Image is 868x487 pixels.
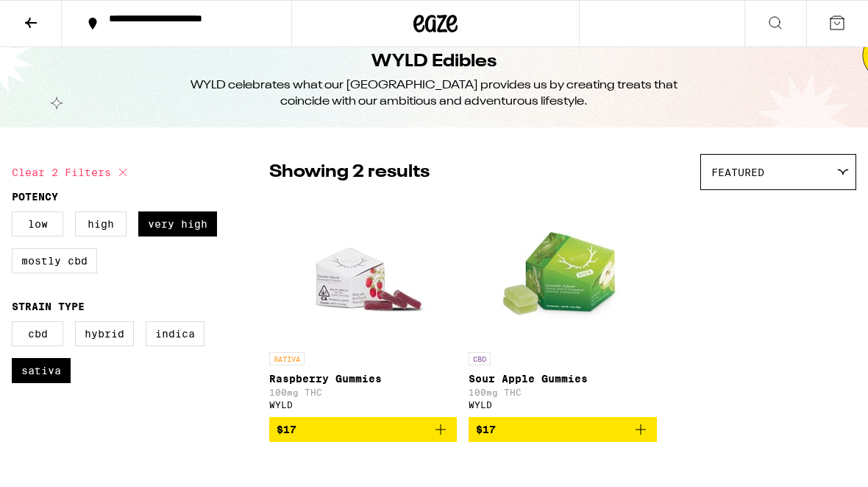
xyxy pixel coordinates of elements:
span: $17 [277,424,296,435]
p: CBD [469,352,491,365]
button: Add to bag [469,417,656,442]
p: Raspberry Gummies [269,373,457,385]
a: Open page for Sour Apple Gummies from WYLD [469,197,656,417]
div: WYLD [269,400,457,410]
button: Clear 2 filters [12,154,132,191]
label: Hybrid [75,321,134,346]
div: WYLD celebrates what our [GEOGRAPHIC_DATA] provides us by creating treats that coincide with our ... [166,77,702,110]
label: Very High [138,211,217,237]
label: Low [12,211,63,237]
p: 100mg THC [469,388,656,397]
span: Featured [711,167,764,178]
p: Sour Apple Gummies [469,373,656,385]
span: $17 [476,424,496,435]
p: 100mg THC [269,388,457,397]
img: WYLD - Sour Apple Gummies [489,197,636,345]
div: WYLD [469,400,656,410]
label: Indica [146,321,204,346]
legend: Potency [12,191,58,203]
p: SATIVA [269,352,305,365]
p: Showing 2 results [269,160,430,185]
label: High [75,211,127,237]
label: Mostly CBD [12,248,97,273]
span: Hi. Need any help? [9,10,106,22]
h1: WYLD Edibles [371,49,497,74]
label: CBD [12,321,63,346]
label: Sativa [12,358,71,383]
a: Open page for Raspberry Gummies from WYLD [269,197,457,417]
img: WYLD - Raspberry Gummies [290,197,437,345]
legend: Strain Type [12,301,85,312]
button: Add to bag [269,417,457,442]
